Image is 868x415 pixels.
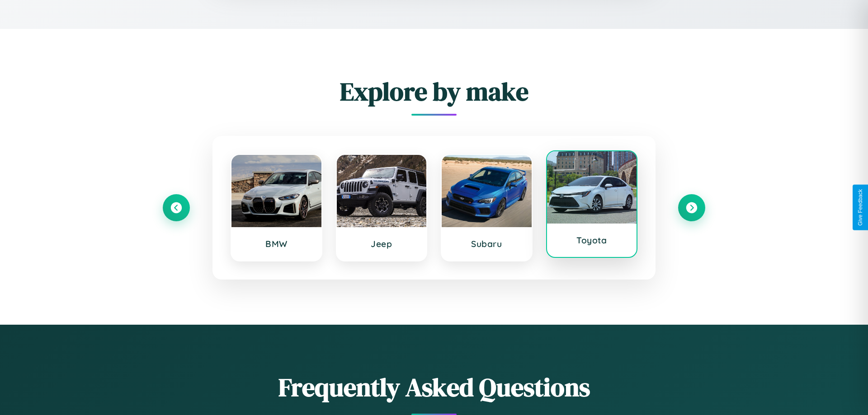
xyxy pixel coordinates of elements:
[857,189,863,226] div: Give Feedback
[241,238,312,249] h3: BMW
[163,74,705,109] h2: Explore by make
[451,238,523,249] h3: Subaru
[163,370,705,405] h2: Frequently Asked Questions
[556,235,628,246] h3: Toyota
[346,238,418,249] h3: Jeep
